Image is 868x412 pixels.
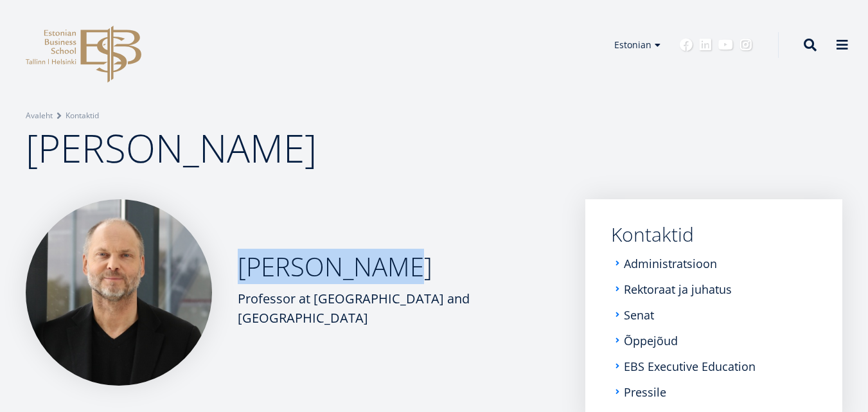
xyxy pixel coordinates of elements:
a: Youtube [718,39,733,51]
a: Pressile [624,386,666,399]
a: Senat [624,309,654,321]
a: EBS Executive Education [624,360,756,373]
span: [PERSON_NAME] [26,121,317,174]
img: Antti Ainamo [26,199,212,386]
a: Kontaktid [66,109,99,122]
a: Õppejõud [624,334,678,347]
a: Kontaktid [611,225,817,244]
a: Rektoraat ja juhatus [624,283,732,296]
a: Facebook [680,39,693,51]
div: Professor at [GEOGRAPHIC_DATA] and [GEOGRAPHIC_DATA] [238,289,560,328]
a: Administratsioon [624,257,717,270]
a: Avaleht [26,109,53,122]
a: Instagram [740,39,752,51]
a: Linkedin [699,39,712,51]
h2: [PERSON_NAME] [238,251,560,283]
